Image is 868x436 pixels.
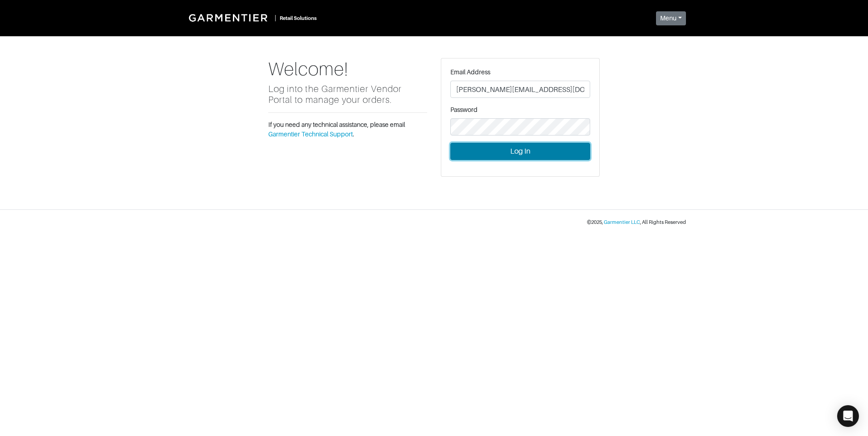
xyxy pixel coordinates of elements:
[587,219,686,225] small: © 2025 , , All Rights Reserved
[280,15,317,21] small: Retail Solutions
[268,58,427,80] h1: Welcome!
[268,83,427,105] h5: Log into the Garmentier Vendor Portal to manage your orders.
[604,219,640,225] a: Garmentier LLC
[450,68,490,77] label: Email Address
[837,405,859,427] div: Open Intercom Messenger
[656,11,686,25] button: Menu
[182,7,321,28] a: |Retail Solutions
[184,9,275,26] img: Garmentier
[275,13,276,23] div: |
[450,105,478,115] label: Password
[268,131,353,138] a: Garmentier Technical Support
[268,120,427,139] p: If you need any technical assistance, please email .
[450,143,590,160] button: Log In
